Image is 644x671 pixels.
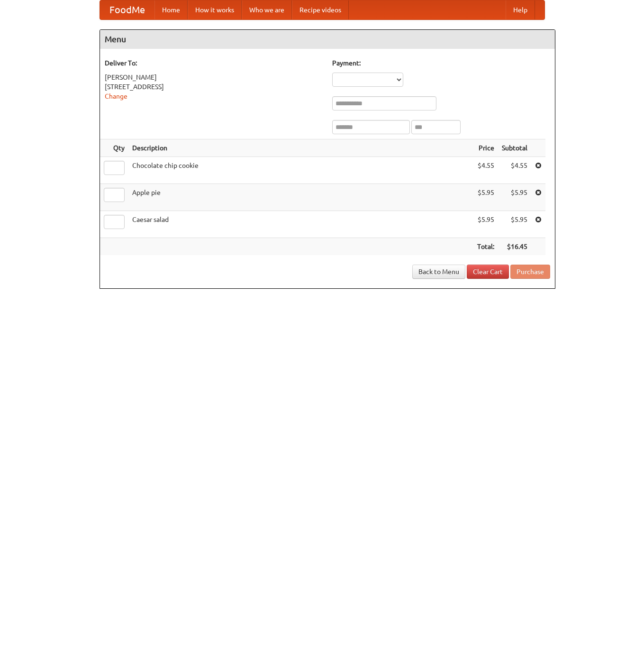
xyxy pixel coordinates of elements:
[498,238,531,256] th: $16.45
[105,58,323,68] h5: Deliver To:
[100,139,128,157] th: Qty
[292,0,349,19] a: Recipe videos
[498,184,531,211] td: $5.95
[506,0,535,19] a: Help
[100,0,154,19] a: FoodMe
[498,157,531,184] td: $4.55
[128,184,473,211] td: Apple pie
[105,73,323,82] div: [PERSON_NAME]
[128,139,473,157] th: Description
[473,211,498,238] td: $5.95
[105,82,323,92] div: [STREET_ADDRESS]
[332,58,550,68] h5: Payment:
[473,157,498,184] td: $4.55
[473,184,498,211] td: $5.95
[473,238,498,256] th: Total:
[188,0,242,19] a: How it works
[510,265,550,279] button: Purchase
[128,211,473,238] td: Caesar salad
[105,92,127,100] a: Change
[242,0,292,19] a: Who we are
[412,265,465,279] a: Back to Menu
[473,139,498,157] th: Price
[154,0,188,19] a: Home
[498,211,531,238] td: $5.95
[467,265,509,279] a: Clear Cart
[128,157,473,184] td: Chocolate chip cookie
[100,30,555,49] h4: Menu
[498,139,531,157] th: Subtotal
